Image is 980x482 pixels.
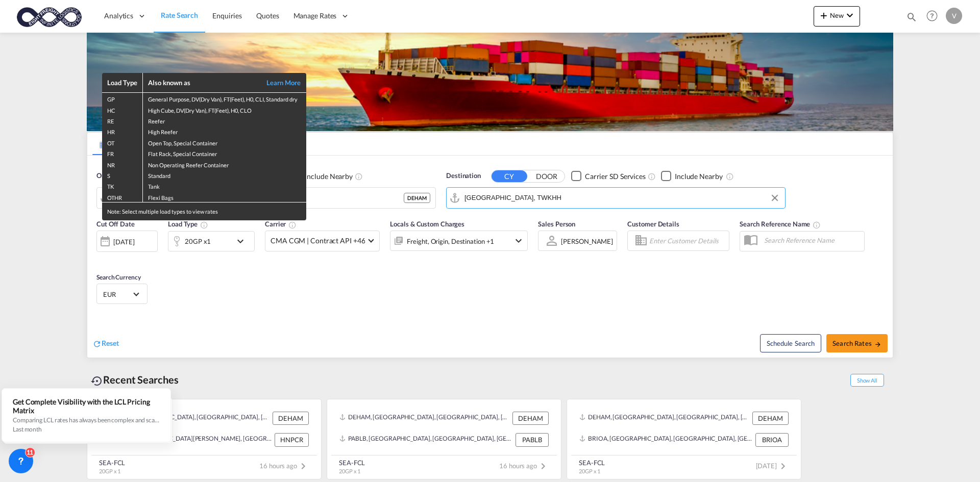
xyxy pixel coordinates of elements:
[143,169,306,180] td: Standard
[102,202,306,220] div: Note: Select multiple load types to view rates
[102,191,143,202] td: OTHR
[102,169,143,180] td: S
[143,93,306,104] td: General Purpose, DV(Dry Van), FT(Feet), H0, CLI, Standard dry
[143,147,306,158] td: Flat Rack, Special Container
[102,93,143,104] td: GP
[102,159,143,169] td: NR
[143,137,306,147] td: Open Top, Special Container
[143,191,306,202] td: Flexi Bags
[102,137,143,147] td: OT
[102,125,143,136] td: HR
[102,180,143,191] td: TK
[143,104,306,115] td: High Cube, DV(Dry Van), FT(Feet), H0, CLO
[143,115,306,125] td: Reefer
[102,115,143,125] td: RE
[143,180,306,191] td: Tank
[255,78,301,87] a: Learn More
[143,159,306,169] td: Non Operating Reefer Container
[102,147,143,158] td: FR
[102,104,143,115] td: HC
[148,78,255,87] div: Also known as
[102,73,143,93] th: Load Type
[143,125,306,136] td: High Reefer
